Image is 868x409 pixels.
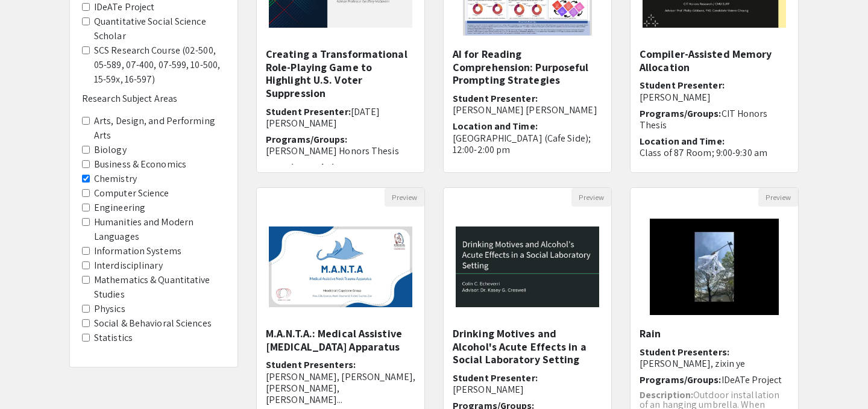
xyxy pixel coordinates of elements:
label: Biology [94,143,127,157]
button: Preview [758,188,798,207]
span: [PERSON_NAME] [PERSON_NAME] [453,104,597,116]
label: Social & Behavioral Sciences [94,316,212,331]
span: [PERSON_NAME], zixin ye [640,357,745,370]
label: Humanities and Modern Languages [94,215,225,244]
h5: Compiler-Assisted Memory Allocation [640,48,789,73]
label: Physics [94,302,125,316]
h5: Rain [640,327,789,340]
label: Quantitative Social Science Scholar [94,14,225,43]
label: Statistics [94,331,133,345]
h6: Research Subject Areas [82,93,225,104]
span: [DATE][PERSON_NAME] [266,105,380,130]
h5: Drinking Motives and Alcohol's Acute Effects in a Social Laboratory Setting [453,327,602,366]
span: IDeATe Project [722,373,782,386]
h5: Creating a Transformational Role-Playing Game to Highlight U.S. Voter Suppression [266,48,415,99]
h6: Student Presenters: [640,346,789,369]
span: [PERSON_NAME] [640,91,711,104]
h6: Student Presenter: [640,80,789,102]
label: Computer Science [94,186,169,201]
button: Preview [571,188,611,207]
img: <p>Drinking Motives and Alcohol's Acute Effects in a Social Laboratory Setting</p> [444,214,611,319]
label: Information Systems [94,244,181,258]
p: Class of 87 Room; 9:00-9:30 am [640,147,789,158]
span: Location and Time: [453,120,538,133]
span: Location and Time: [266,161,351,173]
p: [GEOGRAPHIC_DATA] (Cafe Side); 12:00-2:00 pm [453,133,602,155]
strong: Description: [640,389,693,401]
span: [PERSON_NAME], [PERSON_NAME], [PERSON_NAME], [PERSON_NAME]... [266,370,415,406]
span: Programs/Groups: [640,373,722,386]
h6: Student Presenter: [266,106,415,129]
label: Interdisciplinary [94,258,163,273]
span: Programs/Groups: [640,107,722,120]
span: CIT Honors Thesis [640,107,768,131]
label: Arts, Design, and Performing Arts [94,114,225,143]
h6: Student Presenter: [453,372,602,395]
img: <p>Rain</p> [638,207,790,327]
h5: M.A.N.T.A.: Medical Assistive [MEDICAL_DATA] Apparatus [266,327,415,353]
button: Preview [385,188,424,207]
label: Mathematics & Quantitative Studies [94,273,225,302]
h6: Student Presenter: [453,93,602,116]
iframe: Chat [9,355,51,400]
label: Engineering [94,201,145,215]
label: Chemistry [94,172,137,186]
label: Business & Economics [94,157,186,172]
h5: AI for Reading Comprehension: Purposeful Prompting Strategies [453,48,602,87]
span: Location and Time: [640,135,725,148]
span: [PERSON_NAME] Honors Thesis [266,145,399,157]
img: <p>M.A.N.T.A.: <span style="background-color: transparent; color: rgb(11, 83, 148);">Medical Assi... [257,214,424,319]
h6: Student Presenters: [266,359,415,405]
span: [PERSON_NAME] [453,383,524,396]
span: Programs/Groups: [266,133,348,146]
label: SCS Research Course (02-500, 05-589, 07-400, 07-599, 10-500, 15-59x, 16-597) [94,43,225,87]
